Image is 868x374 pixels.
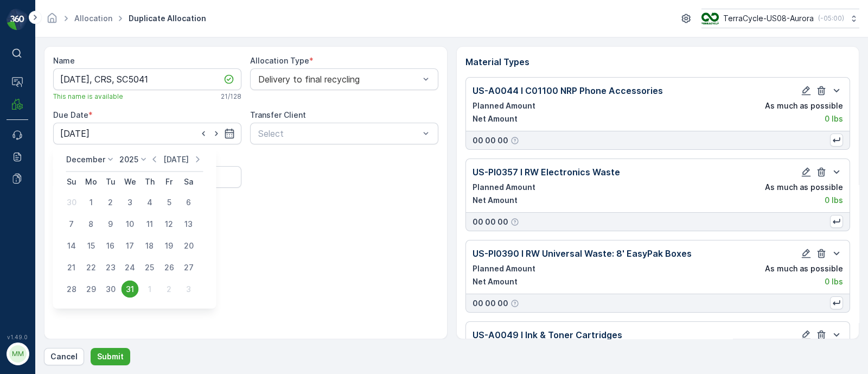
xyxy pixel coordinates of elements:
[50,351,78,362] p: Cancel
[250,56,309,65] label: Allocation Type
[81,172,101,192] th: Monday
[140,172,159,192] th: Thursday
[82,281,100,298] div: 29
[825,195,843,206] p: 0 lbs
[250,110,306,119] label: Transfer Client
[102,237,119,255] div: 16
[102,281,119,298] div: 30
[473,113,518,124] p: Net Amount
[161,237,178,255] div: 19
[7,334,28,340] span: v 1.49.0
[818,14,844,23] p: ( -05:00 )
[66,154,105,165] p: December
[473,100,535,111] p: Planned Amount
[102,194,119,211] div: 2
[701,9,859,28] button: TerraCycle-US08-Aurora(-05:00)
[510,136,519,145] div: Help Tooltip Icon
[161,259,178,276] div: 26
[473,263,535,274] p: Planned Amount
[102,259,119,276] div: 23
[765,263,843,274] p: As much as possible
[63,281,80,298] div: 28
[258,127,419,140] p: Select
[141,194,158,211] div: 4
[179,172,199,192] th: Saturday
[180,259,197,276] div: 27
[63,194,80,211] div: 30
[765,100,843,111] p: As much as possible
[63,259,80,276] div: 21
[180,194,197,211] div: 6
[122,215,139,233] div: 10
[62,172,81,192] th: Sunday
[510,299,519,308] div: Help Tooltip Icon
[122,259,139,276] div: 24
[102,215,119,233] div: 9
[101,172,120,192] th: Tuesday
[473,166,620,179] p: US-PI0357 I RW Electronics Waste
[723,13,814,24] p: TerraCycle-US08-Aurora
[91,348,130,365] button: Submit
[82,194,100,211] div: 1
[221,92,241,101] p: 21 / 128
[97,351,124,362] p: Submit
[473,182,535,193] p: Planned Amount
[159,172,179,192] th: Friday
[161,281,178,298] div: 2
[122,281,139,298] div: 31
[765,182,843,193] p: As much as possible
[82,259,100,276] div: 22
[510,218,519,226] div: Help Tooltip Icon
[180,237,197,255] div: 20
[825,113,843,124] p: 0 lbs
[701,12,719,24] img: image_ci7OI47.png
[473,84,663,97] p: US-A0044 I C01100 NRP Phone Accessories
[82,237,100,255] div: 15
[825,276,843,287] p: 0 lbs
[473,217,508,227] p: 00 00 00
[473,328,622,341] p: US-A0049 I Ink & Toner Cartridges
[82,215,100,233] div: 8
[473,276,518,287] p: Net Amount
[7,343,28,365] button: MM
[141,237,158,255] div: 18
[122,194,139,211] div: 3
[141,281,158,298] div: 1
[141,259,158,276] div: 25
[7,9,28,30] img: logo
[473,247,692,260] p: US-PI0390 I RW Universal Waste: 8' EasyPak Boxes
[53,110,88,119] label: Due Date
[163,154,189,165] p: [DATE]
[122,237,139,255] div: 17
[119,154,138,165] p: 2025
[180,215,197,233] div: 13
[53,56,75,65] label: Name
[161,194,178,211] div: 5
[473,135,508,146] p: 00 00 00
[465,55,851,68] p: Material Types
[63,215,80,233] div: 7
[141,215,158,233] div: 11
[53,92,123,101] span: This name is available
[161,215,178,233] div: 12
[180,281,197,298] div: 3
[126,13,208,24] span: Duplicate Allocation
[46,16,58,26] a: Homepage
[44,348,84,365] button: Cancel
[63,237,80,255] div: 14
[9,345,27,363] div: MM
[473,298,508,309] p: 00 00 00
[53,123,241,144] input: dd/mm/yyyy
[74,14,112,23] a: Allocation
[473,195,518,206] p: Net Amount
[120,172,140,192] th: Wednesday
